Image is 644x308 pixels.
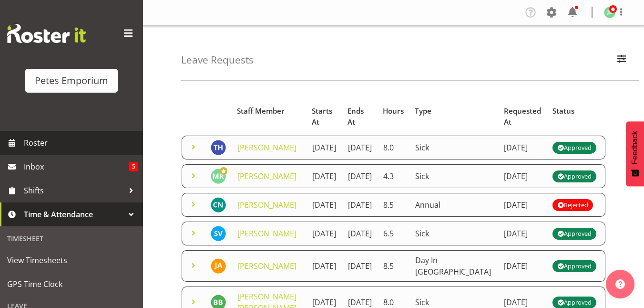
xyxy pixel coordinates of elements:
[348,106,372,127] span: Ends At
[211,258,226,274] img: jeseryl-armstrong10788.jpg
[211,169,226,184] img: melanie-richardson713.jpg
[2,229,141,248] div: Timesheet
[378,164,409,188] td: 4.3
[557,297,592,308] div: Approved
[409,136,499,159] td: Sick
[211,140,226,155] img: teresa-hawkins9867.jpg
[498,193,547,217] td: [DATE]
[552,106,574,117] span: Status
[631,131,639,164] span: Feedback
[24,183,124,198] span: Shifts
[237,228,296,239] a: [PERSON_NAME]
[498,136,547,159] td: [DATE]
[237,261,296,271] a: [PERSON_NAME]
[35,74,108,88] div: Petes Emporium
[342,250,378,282] td: [DATE]
[415,106,431,117] span: Type
[2,248,141,272] a: View Timesheets
[7,24,86,43] img: Rosterit website logo
[211,197,226,212] img: christine-neville11214.jpg
[615,279,625,289] img: help-xxl-2.png
[181,54,254,65] h4: Leave Requests
[342,136,378,159] td: [DATE]
[7,253,136,267] span: View Timesheets
[409,250,499,282] td: Day In [GEOGRAPHIC_DATA]
[378,222,409,245] td: 6.5
[342,164,378,188] td: [DATE]
[24,159,129,174] span: Inbox
[378,250,409,282] td: 8.5
[237,142,296,153] a: [PERSON_NAME]
[378,193,409,217] td: 8.5
[237,200,296,210] a: [PERSON_NAME]
[557,170,592,182] div: Approved
[307,136,342,159] td: [DATE]
[626,121,644,186] button: Feedback - Show survey
[409,222,499,245] td: Sick
[557,199,588,211] div: Rejected
[307,250,342,282] td: [DATE]
[383,106,404,117] span: Hours
[557,260,592,272] div: Approved
[378,136,409,159] td: 8.0
[7,277,136,291] span: GPS Time Clock
[409,164,499,188] td: Sick
[211,226,226,241] img: sasha-vandervalk6911.jpg
[129,162,138,171] span: 5
[409,193,499,217] td: Annual
[612,50,632,71] button: Filter Employees
[557,228,592,239] div: Approved
[504,106,542,127] span: Requested At
[307,164,342,188] td: [DATE]
[237,171,296,181] a: [PERSON_NAME]
[604,7,615,18] img: jodine-bunn132.jpg
[24,207,124,222] span: Time & Attendance
[342,193,378,217] td: [DATE]
[498,250,547,282] td: [DATE]
[498,164,547,188] td: [DATE]
[312,106,337,127] span: Starts At
[498,222,547,245] td: [DATE]
[307,193,342,217] td: [DATE]
[342,222,378,245] td: [DATE]
[307,222,342,245] td: [DATE]
[2,272,141,296] a: GPS Time Clock
[237,106,285,117] span: Staff Member
[24,136,138,150] span: Roster
[557,142,592,153] div: Approved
